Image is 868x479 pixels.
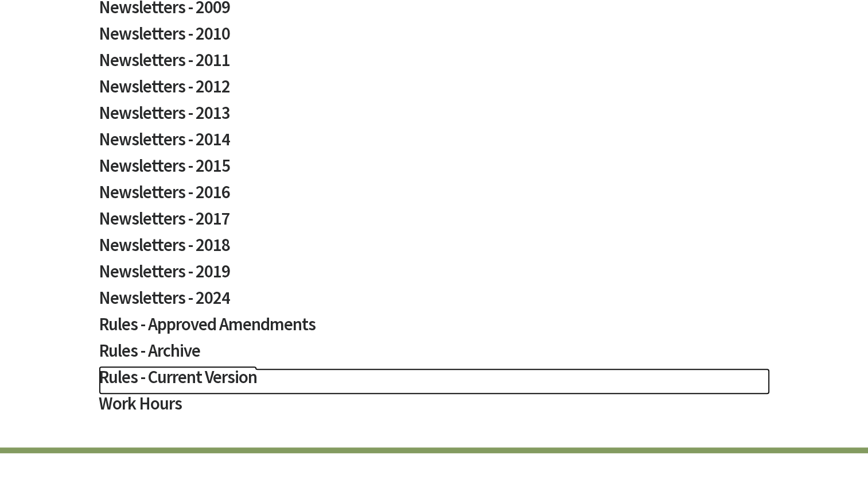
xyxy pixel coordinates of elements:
[99,289,770,315] a: Newsletters - 2024
[99,368,770,395] a: Rules - Current Version
[99,130,770,157] a: Newsletters - 2014
[99,25,770,51] a: Newsletters - 2010
[99,262,770,289] a: Newsletters - 2019
[99,342,770,368] a: Rules - Archive
[99,210,770,236] a: Newsletters - 2017
[99,157,770,183] a: Newsletters - 2015
[99,395,770,421] a: Work Hours
[99,315,770,342] a: Rules - Approved Amendments
[99,78,770,104] a: Newsletters - 2012
[99,104,770,130] a: Newsletters - 2013
[99,183,770,210] a: Newsletters - 2016
[99,51,770,78] a: Newsletters - 2011
[99,236,770,262] a: Newsletters - 2018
